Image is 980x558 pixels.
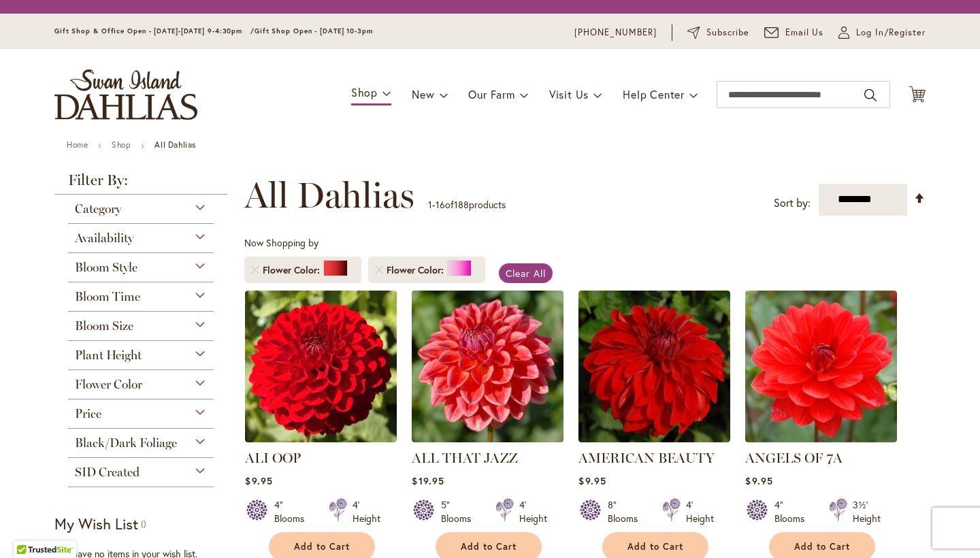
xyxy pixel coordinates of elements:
[54,27,255,35] span: Gift Shop & Office Open - [DATE]-[DATE] 9-4:30pm /
[856,26,926,39] span: Log In/Register
[245,291,397,442] img: ALI OOP
[774,191,811,216] label: Sort by:
[412,450,518,466] a: ALL THAT JAZZ
[67,139,88,150] a: Home
[468,87,514,101] span: Our Farm
[519,498,547,525] div: 4' Height
[774,498,813,525] div: 4" Blooms
[706,26,749,39] span: Subscribe
[412,432,563,445] a: ALL THAT JAZZ
[244,175,414,216] span: All Dahlias
[578,450,715,466] a: AMERICAN BEAUTY
[461,541,517,553] span: Add to Cart
[294,541,350,553] span: Add to Cart
[412,291,563,442] img: ALL THAT JAZZ
[764,26,824,39] a: Email Us
[686,498,714,525] div: 4' Height
[785,26,824,39] span: Email Us
[75,465,140,480] span: SID Created
[412,87,434,101] span: New
[274,498,312,525] div: 4" Blooms
[375,266,383,274] a: Remove Flower Color Pink
[387,263,447,277] span: Flower Color
[853,498,881,525] div: 3½' Height
[574,26,657,39] a: [PHONE_NUMBER]
[864,84,877,106] button: Search
[54,173,227,195] strong: Filter By:
[75,289,140,304] span: Bloom Time
[745,474,772,487] span: $9.95
[263,263,323,277] span: Flower Color
[75,406,101,421] span: Price
[112,139,131,150] a: Shop
[255,27,373,35] span: Gift Shop Open - [DATE] 10-3pm
[506,267,546,280] span: Clear All
[454,198,469,211] span: 188
[623,87,685,101] span: Help Center
[745,450,843,466] a: ANGELS OF 7A
[794,541,850,553] span: Add to Cart
[428,194,506,216] p: - of products
[75,201,121,216] span: Category
[838,26,926,39] a: Log In/Register
[245,450,301,466] a: ALI OOP
[549,87,589,101] span: Visit Us
[436,198,445,211] span: 16
[75,231,133,246] span: Availability
[687,26,749,39] a: Subscribe
[578,474,606,487] span: $9.95
[745,291,897,442] img: ANGELS OF 7A
[10,510,48,548] iframe: Launch Accessibility Center
[244,236,318,249] span: Now Shopping by
[75,436,177,450] span: Black/Dark Foliage
[251,266,259,274] a: Remove Flower Color Red
[245,474,272,487] span: $9.95
[75,377,142,392] span: Flower Color
[75,260,137,275] span: Bloom Style
[441,498,479,525] div: 5" Blooms
[54,69,197,120] a: store logo
[353,498,380,525] div: 4' Height
[745,432,897,445] a: ANGELS OF 7A
[578,291,730,442] img: AMERICAN BEAUTY
[245,432,397,445] a: ALI OOP
[351,85,378,99] span: Shop
[608,498,646,525] div: 8" Blooms
[412,474,444,487] span: $19.95
[578,432,730,445] a: AMERICAN BEAUTY
[75,348,142,363] span: Plant Height
[428,198,432,211] span: 1
[54,514,138,534] strong: My Wish List
[154,139,196,150] strong: All Dahlias
[499,263,553,283] a: Clear All
[627,541,683,553] span: Add to Cart
[75,318,133,333] span: Bloom Size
